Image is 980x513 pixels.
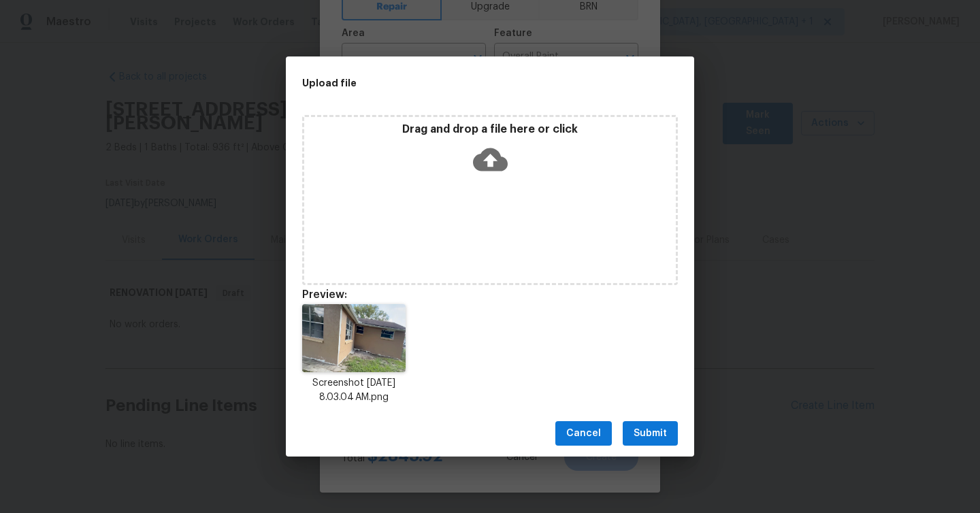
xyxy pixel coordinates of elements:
[302,376,406,405] p: Screenshot [DATE] 8.03.04 AM.png
[304,122,676,137] p: Drag and drop a file here or click
[634,425,667,442] span: Submit
[302,304,406,372] img: x8mpda+ygAJywAAAABJRU5ErkJggg==
[566,425,601,442] span: Cancel
[302,76,617,90] h2: Upload file
[555,421,612,446] button: Cancel
[623,421,678,446] button: Submit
